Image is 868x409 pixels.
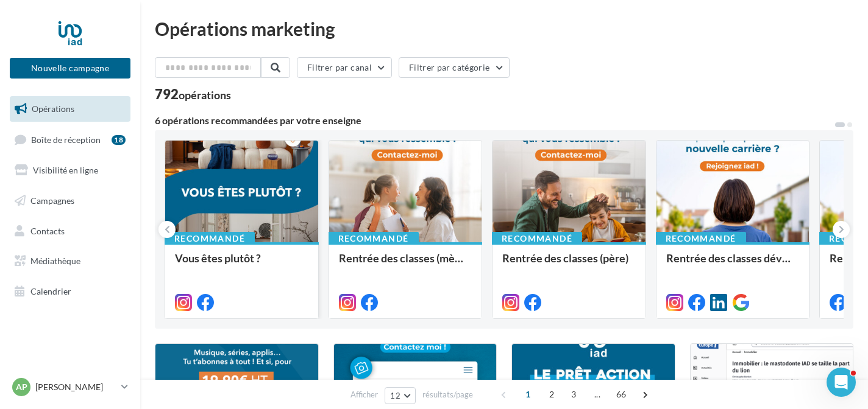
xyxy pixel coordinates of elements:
[10,58,130,79] button: Nouvelle campagne
[339,252,472,276] div: Rentrée des classes (mère)
[155,88,231,101] div: 792
[30,286,71,296] span: Calendrier
[30,195,74,206] span: Campagnes
[656,232,746,245] div: Recommandé
[297,57,392,78] button: Filtrer par canal
[16,381,27,393] span: AP
[30,225,65,236] span: Contacts
[7,248,133,274] a: Médiathèque
[112,135,126,145] div: 18
[564,385,583,404] span: 3
[155,19,853,38] div: Opérations marketing
[7,218,133,244] a: Contacts
[350,389,378,400] span: Afficher
[7,96,133,122] a: Opérations
[35,381,116,393] p: [PERSON_NAME]
[30,256,80,266] span: Médiathèque
[666,252,800,276] div: Rentrée des classes développement (conseillère)
[588,385,607,404] span: ...
[33,165,98,175] span: Visibilité en ligne
[7,127,133,153] a: Boîte de réception18
[179,89,231,100] div: opérations
[165,232,255,245] div: Recommandé
[385,387,416,404] button: 12
[422,389,473,400] span: résultats/page
[10,376,130,399] a: AP [PERSON_NAME]
[175,252,308,276] div: Vous êtes plutôt ?
[611,385,631,404] span: 66
[7,188,133,214] a: Campagnes
[399,57,510,78] button: Filtrer par catégorie
[32,103,74,114] span: Opérations
[7,158,133,183] a: Visibilité en ligne
[31,134,101,144] span: Boîte de réception
[7,279,133,304] a: Calendrier
[827,368,856,397] iframe: Intercom live chat
[518,385,538,404] span: 1
[155,116,834,125] div: 6 opérations recommandées par votre enseigne
[542,385,561,404] span: 2
[390,391,400,400] span: 12
[492,232,582,245] div: Recommandé
[329,232,419,245] div: Recommandé
[502,252,636,276] div: Rentrée des classes (père)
